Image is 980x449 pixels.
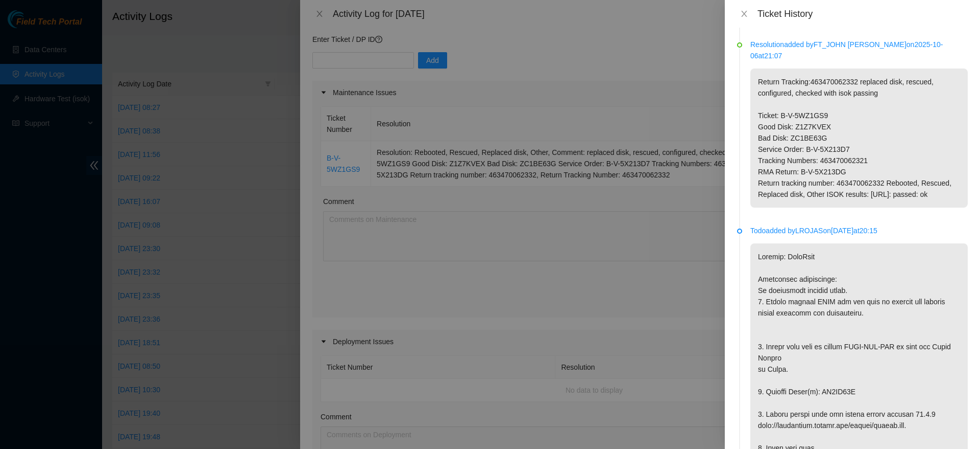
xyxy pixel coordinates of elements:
[750,39,968,61] p: Resolution added by FT_JOHN [PERSON_NAME] on 2025-10-06 at 21:07
[750,69,968,208] p: Return Tracking:463470062332 replaced disk, rescued, configured, checked with isok passing Ticket...
[750,225,968,236] p: Todo added by LROJAS on [DATE] at 20:15
[757,8,968,19] div: Ticket History
[737,9,751,19] button: Close
[740,10,748,18] span: close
